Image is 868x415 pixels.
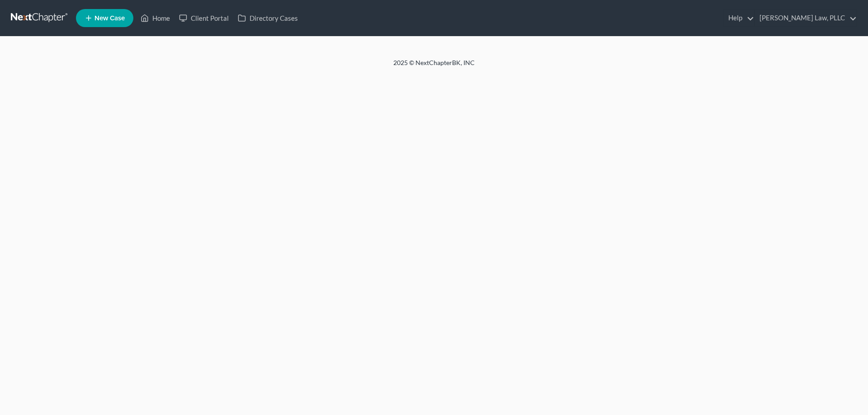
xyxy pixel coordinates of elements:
[233,10,302,26] a: Directory Cases
[176,58,692,75] div: 2025 © NextChapterBK, INC
[755,10,857,26] a: [PERSON_NAME] Law, PLLC
[724,10,754,26] a: Help
[175,10,233,26] a: Client Portal
[136,10,175,26] a: Home
[76,9,133,27] new-legal-case-button: New Case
